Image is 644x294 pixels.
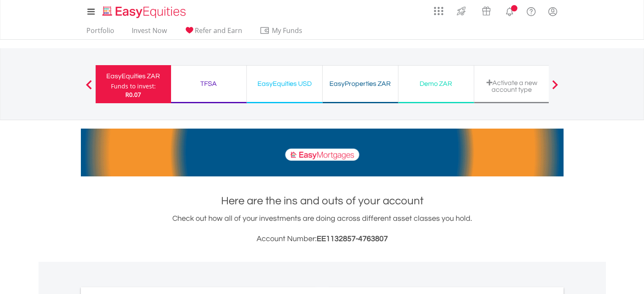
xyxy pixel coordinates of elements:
[479,79,544,93] div: Activate a new account type
[252,78,317,90] div: EasyEquities USD
[128,26,170,39] a: Invest Now
[83,26,118,39] a: Portfolio
[542,2,564,21] a: My Profile
[125,91,141,99] span: R0.07
[101,5,189,19] img: EasyEquities_Logo.png
[404,78,469,90] div: Demo ZAR
[474,2,499,18] a: Vouchers
[176,78,241,90] div: TFSA
[101,70,166,82] div: EasyEquities ZAR
[81,129,564,176] img: EasyMortage Promotion Banner
[520,2,542,19] a: FAQ's and Support
[111,82,156,91] div: Funds to invest:
[428,2,449,16] a: AppsGrid
[260,25,315,36] span: My Funds
[328,78,393,90] div: EasyProperties ZAR
[317,235,388,243] span: EE1132857-4763807
[81,233,564,245] h3: Account Number:
[81,193,564,209] h1: Here are the ins and outs of your account
[99,2,189,19] a: Home page
[81,213,564,245] div: Check out how all of your investments are doing across different asset classes you hold.
[479,4,493,18] img: vouchers-v2.svg
[195,26,242,35] span: Refer and Earn
[181,26,246,39] a: Refer and Earn
[454,4,468,18] img: thrive-v2.svg
[434,6,443,16] img: grid-menu-icon.svg
[499,2,520,19] a: Notifications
